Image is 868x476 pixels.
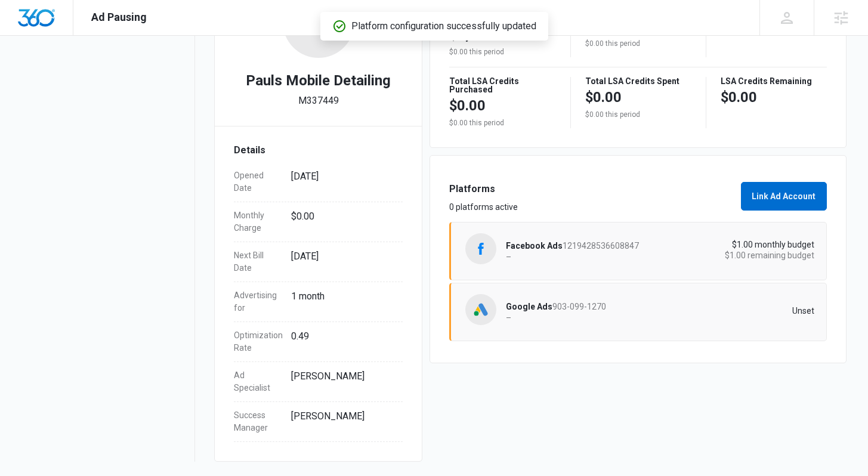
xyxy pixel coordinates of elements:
a: Facebook AdsFacebook Ads1219428536608847–$1.00 monthly budget$1.00 remaining budget [449,222,826,280]
dt: Success Manager [234,409,282,434]
h3: Platforms [449,182,733,196]
img: Google Ads [472,301,490,319]
p: $0.00 [721,88,757,107]
p: $0.00 [449,96,486,115]
dt: Opened Date [234,169,282,194]
div: Opened Date[DATE] [234,162,403,202]
p: $0.00 this period [449,47,555,57]
p: $0.00 this period [449,118,555,128]
p: $0.00 this period [585,38,691,49]
dd: [PERSON_NAME] [291,369,393,394]
dt: Ad Specialist [234,369,282,394]
dd: 0.49 [291,329,393,354]
p: Total LSA Credits Purchased [449,77,555,94]
div: Success Manager[PERSON_NAME] [234,402,403,442]
p: $1.00 remaining budget [660,251,814,259]
p: 0 platforms active [449,201,733,214]
span: Ad Pausing [91,11,147,23]
p: – [506,314,660,322]
dt: Monthly Charge [234,209,282,234]
h2: Pauls Mobile Detailing [246,70,391,91]
div: Next Bill Date[DATE] [234,242,403,282]
p: $1.00 monthly budget [660,240,814,249]
dd: 1 month [291,289,393,314]
dt: Advertising for [234,289,282,314]
dd: [DATE] [291,249,393,274]
a: Google AdsGoogle Ads903-099-1270–Unset [449,283,826,341]
p: $0.00 this period [585,109,691,120]
span: Google Ads [506,302,552,311]
p: LSA Credits Remaining [721,77,827,85]
dd: [DATE] [291,169,393,194]
div: Monthly Charge$0.00 [234,202,403,242]
span: 903-099-1270 [552,302,606,311]
p: Unset [660,307,814,315]
h3: Details [234,143,403,157]
div: Advertising for1 month [234,282,403,322]
span: Facebook Ads [506,241,563,251]
button: Link Ad Account [741,182,827,211]
dt: Optimization Rate [234,329,282,354]
dd: $0.00 [291,209,393,234]
p: Platform configuration successfully updated [351,19,536,33]
p: $0.00 [585,88,622,107]
dd: [PERSON_NAME] [291,409,393,434]
img: Facebook Ads [472,240,490,258]
div: Ad Specialist[PERSON_NAME] [234,362,403,402]
p: – [506,253,660,261]
dt: Next Bill Date [234,249,282,274]
div: Optimization Rate0.49 [234,322,403,362]
span: 1219428536608847 [563,241,639,251]
p: Total LSA Credits Spent [585,77,691,85]
p: M337449 [298,94,339,108]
